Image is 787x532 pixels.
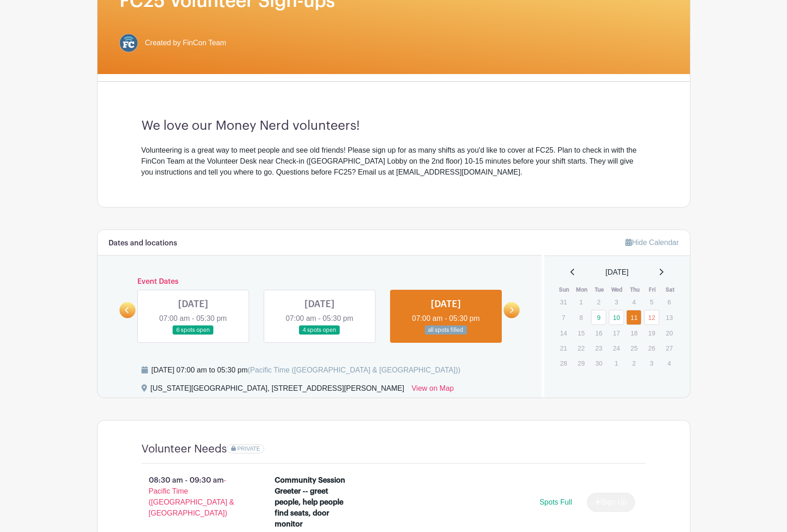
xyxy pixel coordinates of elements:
[591,295,606,309] p: 2
[555,285,573,294] th: Sun
[591,341,606,355] p: 23
[556,326,571,340] p: 14
[136,277,504,286] h6: Event Dates
[574,310,589,325] p: 8
[609,341,624,355] p: 24
[644,341,659,355] p: 26
[609,356,624,370] p: 1
[662,326,677,340] p: 20
[573,285,591,294] th: Mon
[574,356,589,370] p: 29
[152,365,461,376] div: [DATE] 07:00 am to 05:30 pm
[609,326,624,340] p: 17
[145,37,227,48] span: Created by FinCon Team
[662,295,677,309] p: 6
[149,476,234,517] span: - Pacific Time ([GEOGRAPHIC_DATA] & [GEOGRAPHIC_DATA])
[141,442,227,456] h4: Volunteer Needs
[644,310,659,325] a: 12
[644,295,659,309] p: 5
[574,295,589,309] p: 1
[151,383,404,398] div: [US_STATE][GEOGRAPHIC_DATA], [STREET_ADDRESS][PERSON_NAME]
[248,366,461,374] span: (Pacific Time ([GEOGRAPHIC_DATA] & [GEOGRAPHIC_DATA]))
[644,285,662,294] th: Fri
[141,118,646,134] h3: We love our Money Nerd volunteers!
[625,239,678,246] a: Hide Calendar
[626,310,641,325] a: 11
[127,471,261,522] p: 08:30 am - 09:30 am
[556,295,571,309] p: 31
[661,285,679,294] th: Sat
[591,285,608,294] th: Tue
[556,310,571,325] p: 7
[591,326,606,340] p: 16
[608,285,626,294] th: Wed
[556,356,571,370] p: 28
[626,295,641,309] p: 4
[539,498,572,506] span: Spots Full
[109,239,177,248] h6: Dates and locations
[591,310,606,325] a: 9
[574,326,589,340] p: 15
[662,310,677,325] p: 13
[662,356,677,370] p: 4
[662,341,677,355] p: 27
[609,310,624,325] a: 10
[237,446,260,452] span: PRIVATE
[626,326,641,340] p: 18
[626,356,641,370] p: 2
[556,341,571,355] p: 21
[141,145,646,178] div: Volunteering is a great way to meet people and see old friends! Please sign up for as many shifts...
[644,326,659,340] p: 19
[275,475,354,530] div: Community Session Greeter -- greet people, help people find seats, door monitor
[626,341,641,355] p: 25
[626,285,644,294] th: Thu
[606,267,629,278] span: [DATE]
[119,34,138,52] img: FC%20circle.png
[574,341,589,355] p: 22
[644,356,659,370] p: 3
[609,295,624,309] p: 3
[591,356,606,370] p: 30
[412,383,454,398] a: View on Map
